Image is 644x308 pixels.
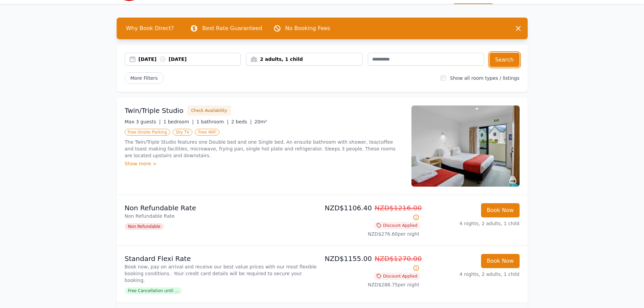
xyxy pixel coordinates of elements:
[285,24,330,32] p: No Booking Fees
[121,22,180,35] span: Why Book Direct?
[196,119,229,124] span: 1 bathroom |
[187,105,231,116] button: Check Availability
[325,231,420,237] p: NZD$276.60 per night
[374,273,420,280] span: Discount Applied
[425,220,520,227] p: 4 nights, 2 adults, 1 child
[173,129,193,136] span: Sky TV
[425,271,520,278] p: 4 nights, 2 adults, 1 child
[125,287,182,294] span: Free Cancellation until ...
[375,255,422,263] span: NZD$1270.00
[450,75,519,81] label: Show all room types / listings
[125,160,403,167] div: Show more >
[255,119,267,124] span: 20m²
[125,213,319,219] p: Non Refundable Rate
[481,203,520,217] button: Book Now
[125,72,164,84] span: More Filters
[125,263,319,284] p: Book now, pay on arrival and receive our best value prices with our most flexible booking conditi...
[163,119,194,124] span: 1 bedroom |
[375,204,422,212] span: NZD$1216.00
[325,281,420,288] p: NZD$288.75 per night
[125,139,403,159] p: The Twin/Triple Studio features one Double bed and one Single bed. An ensuite bathroom with showe...
[125,223,164,230] span: Non Refundable
[139,56,241,63] div: [DATE] [DATE]
[490,53,520,67] button: Search
[202,24,262,32] p: Best Rate Guaranteed
[125,119,161,124] span: Max 3 guests |
[231,119,252,124] span: 2 beds |
[125,203,319,213] p: Non Refundable Rate
[374,222,420,229] span: Discount Applied
[125,254,319,263] p: Standard Flexi Rate
[125,106,184,115] h3: Twin/Triple Studio
[125,129,170,136] span: Free Onsite Parking
[246,56,362,63] div: 2 adults, 1 child
[195,129,219,136] span: Free WiFi
[325,254,420,273] p: NZD$1155.00
[325,203,420,222] p: NZD$1106.40
[481,254,520,268] button: Book Now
